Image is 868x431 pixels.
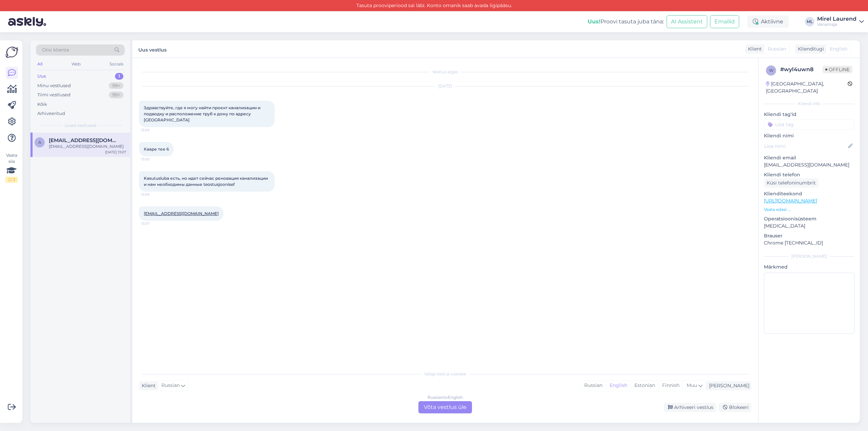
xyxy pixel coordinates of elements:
[606,380,631,391] div: English
[37,92,71,98] div: Tiimi vestlused
[144,105,261,122] span: Здравствуйте, где я могу найти проект канализации и подводку и расположение труб к дому по адресу...
[780,65,823,74] div: # wyl4uwn8
[139,69,751,75] div: Vestlus algas
[70,60,82,68] div: Web
[139,382,156,389] div: Klient
[144,176,269,187] span: Kasutusluba есть, но идет сейчас реновация канализации и нам необходимы данные teostusjoonisef
[37,82,71,89] div: Minu vestlused
[631,380,658,391] div: Estonian
[141,192,166,197] span: 13:06
[764,178,818,188] div: Küsi telefoninumbrit
[49,143,126,150] div: [EMAIL_ADDRESS][DOMAIN_NAME]
[37,101,47,108] div: Kõik
[764,171,854,178] p: Kliendi telefon
[745,45,762,53] div: Klient
[139,83,751,89] div: [DATE]
[764,119,854,130] input: Lisa tag
[139,371,751,377] div: Valige keel ja vastake
[588,18,600,25] b: Uus!
[719,403,751,412] div: Blokeeri
[769,68,773,73] span: w
[805,17,814,26] div: ML
[764,154,854,161] p: Kliendi email
[105,150,126,155] div: [DATE] 13:07
[764,101,854,107] div: Kliendi info
[764,161,854,169] p: [EMAIL_ADDRESS][DOMAIN_NAME]
[658,380,683,391] div: Finnish
[764,232,854,239] p: Brauser
[764,198,817,204] a: [URL][DOMAIN_NAME]
[664,403,716,412] div: Arhiveeri vestlus
[830,45,847,53] span: English
[5,177,18,183] div: 2 / 3
[49,137,119,143] span: allamaide10@gmail.com
[5,152,18,183] div: Vaata siia
[115,73,123,80] div: 1
[795,45,824,53] div: Klienditugi
[817,16,864,27] a: Mirel LaurendVanamaja
[764,190,854,197] p: Klienditeekond
[764,253,854,259] div: [PERSON_NAME]
[161,382,180,389] span: Russian
[109,82,123,89] div: 99+
[747,16,789,28] div: Aktiivne
[581,380,606,391] div: Russian
[766,80,848,95] div: [GEOGRAPHIC_DATA], [GEOGRAPHIC_DATA]
[823,66,852,73] span: Offline
[710,15,739,28] button: Emailid
[141,221,166,226] span: 13:07
[764,263,854,271] p: Märkmed
[588,18,664,26] div: Proovi tasuta juba täna:
[428,394,463,400] div: Russian to English
[817,16,856,22] div: Mirel Laurend
[418,401,472,413] div: Võta vestlus üle
[38,140,41,145] span: a
[764,222,854,230] p: [MEDICAL_DATA]
[667,15,707,28] button: AI Assistent
[764,215,854,222] p: Operatsioonisüsteem
[138,44,166,54] label: Uus vestlus
[144,146,169,152] span: Кааре тее 6
[141,128,166,133] span: 13:05
[144,211,219,216] a: [EMAIL_ADDRESS][DOMAIN_NAME]
[36,60,44,68] div: All
[108,60,125,68] div: Socials
[764,132,854,139] p: Kliendi nimi
[65,122,96,129] span: Uued vestlused
[764,239,854,247] p: Chrome [TECHNICAL_ID]
[141,157,166,162] span: 13:05
[37,110,65,117] div: Arhiveeritud
[764,111,854,118] p: Kliendi tag'id
[764,207,854,213] p: Vaata edasi ...
[109,92,123,98] div: 99+
[42,46,69,54] span: Otsi kliente
[687,382,697,388] span: Muu
[5,46,18,59] img: Askly Logo
[768,45,786,53] span: Russian
[706,382,749,389] div: [PERSON_NAME]
[817,22,856,27] div: Vanamaja
[764,142,847,150] input: Lisa nimi
[37,73,46,80] div: Uus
